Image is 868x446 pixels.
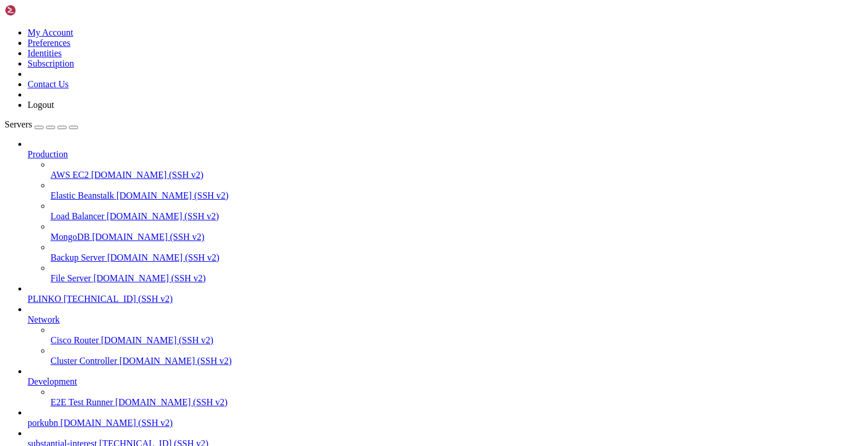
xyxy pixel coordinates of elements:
[51,335,99,345] span: Cisco Router
[51,325,863,346] li: Cisco Router [DOMAIN_NAME] (SSH v2)
[51,346,863,366] li: Cluster Controller [DOMAIN_NAME] (SSH v2)
[51,170,89,180] span: AWS EC2
[94,273,206,283] span: [DOMAIN_NAME] (SSH v2)
[5,138,718,148] x-row: just raised the bar for easy, resilient and secure K8s cluster deployment.
[107,211,219,221] span: [DOMAIN_NAME] (SSH v2)
[51,232,90,242] span: MongoDB
[51,253,105,262] span: Backup Server
[28,418,863,428] a: porkubn [DOMAIN_NAME] (SSH v2)
[28,294,61,304] span: PLINKO
[107,253,220,262] span: [DOMAIN_NAME] (SSH v2)
[5,196,718,205] x-row: 32 updates can be applied immediately.
[51,397,113,407] span: E2E Test Runner
[28,59,74,68] a: Subscription
[51,180,863,201] li: Elastic Beanstalk [DOMAIN_NAME] (SSH v2)
[5,215,718,224] x-row: To see these additional updates run: apt list --upgradable
[91,170,204,180] span: [DOMAIN_NAME] (SSH v2)
[5,119,32,129] span: Servers
[51,191,863,201] a: Elastic Beanstalk [DOMAIN_NAME] (SSH v2)
[5,234,718,243] x-row: Enable ESM Apps to receive additional future security updates.
[5,300,718,310] x-row: Last login: [DATE] from [TECHNICAL_ID]
[5,5,71,16] img: Shellngn
[51,356,863,366] a: Cluster Controller [DOMAIN_NAME] (SSH v2)
[28,377,77,386] span: Development
[5,33,718,43] x-row: * Management: [URL][DOMAIN_NAME]
[101,335,214,345] span: [DOMAIN_NAME] (SSH v2)
[28,139,863,284] li: Production
[51,387,863,408] li: E2E Test Runner [DOMAIN_NAME] (SSH v2)
[140,310,145,320] div: (28, 32)
[5,176,718,186] x-row: Expanded Security Maintenance for Applications is not enabled.
[28,315,863,325] a: Network
[5,310,718,320] x-row: root@substantialinterest:~#
[5,243,718,253] x-row: See [URL][DOMAIN_NAME] or run: sudo pro status
[5,157,718,167] x-row: [URL][DOMAIN_NAME]
[28,294,863,304] a: PLINKO [TECHNICAL_ID] (SSH v2)
[51,211,863,222] a: Load Balancer [DOMAIN_NAME] (SSH v2)
[51,211,104,221] span: Load Balancer
[117,191,229,200] span: [DOMAIN_NAME] (SSH v2)
[92,232,204,242] span: [DOMAIN_NAME] (SSH v2)
[5,281,718,291] x-row: To check for new updates run: sudo apt update
[28,48,62,58] a: Identities
[51,273,91,283] span: File Server
[5,110,718,119] x-row: Swap usage: 35% IPv6 address for ens3: [TECHNICAL_ID]
[51,356,117,366] span: Cluster Controller
[28,366,863,408] li: Development
[51,335,863,346] a: Cisco Router [DOMAIN_NAME] (SSH v2)
[5,5,718,14] x-row: Welcome to Ubuntu 24.04.2 LTS (GNU/Linux 6.8.0-64-generic x86_64)
[28,149,863,160] a: Production
[5,205,718,215] x-row: 18 of these updates are standard security updates.
[60,418,173,428] span: [DOMAIN_NAME] (SSH v2)
[28,100,54,110] a: Logout
[5,81,718,91] x-row: System load: 0.0 Processes: 152
[5,119,78,129] a: Servers
[5,62,718,72] x-row: System information as of [DATE]
[51,253,863,263] a: Backup Server [DOMAIN_NAME] (SSH v2)
[28,418,58,428] span: porkubn
[28,28,73,37] a: My Account
[28,304,863,366] li: Network
[5,272,718,282] x-row: The list of available updates is more than a week old.
[5,129,718,138] x-row: * Strictly confined Kubernetes makes edge and IoT secure. Learn how MicroK8s
[51,191,114,200] span: Elastic Beanstalk
[28,284,863,304] li: PLINKO [TECHNICAL_ID] (SSH v2)
[5,91,718,100] x-row: Usage of /: 29.2% of 29.44GB Users logged in: 1
[51,222,863,242] li: MongoDB [DOMAIN_NAME] (SSH v2)
[5,43,718,53] x-row: * Support: [URL][DOMAIN_NAME]
[64,294,173,304] span: [TECHNICAL_ID] (SSH v2)
[28,315,60,324] span: Network
[28,149,68,159] span: Production
[28,38,71,48] a: Preferences
[51,170,863,180] a: AWS EC2 [DOMAIN_NAME] (SSH v2)
[51,232,863,242] a: MongoDB [DOMAIN_NAME] (SSH v2)
[51,263,863,284] li: File Server [DOMAIN_NAME] (SSH v2)
[51,160,863,180] li: AWS EC2 [DOMAIN_NAME] (SSH v2)
[119,356,232,366] span: [DOMAIN_NAME] (SSH v2)
[51,397,863,408] a: E2E Test Runner [DOMAIN_NAME] (SSH v2)
[28,408,863,428] li: porkubn [DOMAIN_NAME] (SSH v2)
[28,79,69,89] a: Contact Us
[51,201,863,222] li: Load Balancer [DOMAIN_NAME] (SSH v2)
[5,100,718,110] x-row: Memory usage: 65% IPv4 address for ens3: [TECHNICAL_ID]
[51,273,863,284] a: File Server [DOMAIN_NAME] (SSH v2)
[115,397,228,407] span: [DOMAIN_NAME] (SSH v2)
[28,377,863,387] a: Development
[5,24,718,33] x-row: * Documentation: [URL][DOMAIN_NAME]
[51,242,863,263] li: Backup Server [DOMAIN_NAME] (SSH v2)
